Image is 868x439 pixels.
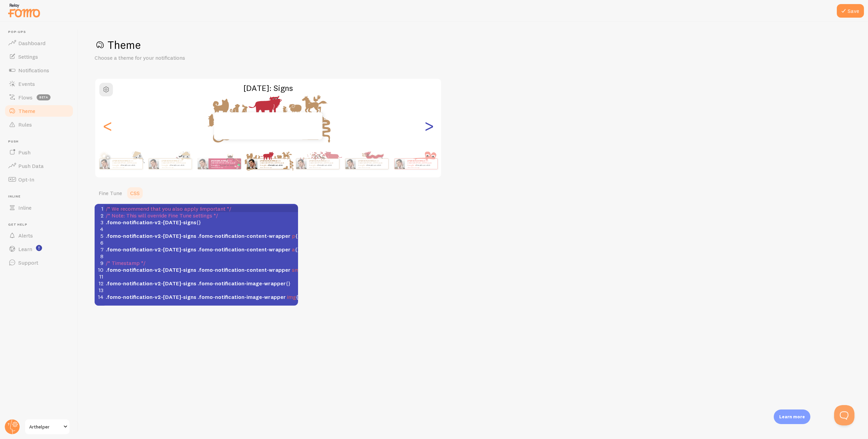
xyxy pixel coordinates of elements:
[4,173,74,186] a: Opt-In
[95,219,104,226] div: 3
[106,219,201,226] span: {}
[358,159,386,168] p: from [GEOGRAPHIC_DATA] just bought a
[4,256,74,269] a: Support
[211,167,238,168] small: about 4 minutes ago
[358,159,375,162] strong: [PERSON_NAME]
[425,101,433,150] div: Next slide
[18,53,38,60] span: Settings
[95,186,126,200] a: Fine Tune
[106,280,196,287] span: .fomo-notification-v2-[DATE]-signs
[106,246,300,253] span: {}
[106,293,301,300] span: {}
[198,280,286,287] span: .fomo-notification-image-wrapper
[317,164,332,167] a: Metallica t-shirt
[198,293,286,300] span: .fomo-notification-image-wrapper
[95,212,104,219] div: 2
[36,245,42,251] svg: <p>Watch New Feature Tutorials!</p>
[95,239,104,246] div: 6
[95,260,104,266] div: 9
[106,246,196,253] span: .fomo-notification-v2-[DATE]-signs
[113,159,129,162] strong: [PERSON_NAME]
[95,54,257,62] p: Choose a theme for your notifications
[18,176,34,183] span: Opt-In
[99,159,110,169] img: Fomo
[121,164,135,167] a: Metallica t-shirt
[774,409,810,424] div: Learn more
[95,266,104,273] div: 10
[198,266,291,273] span: .fomo-notification-content-wrapper
[95,253,104,260] div: 8
[162,159,178,162] strong: [PERSON_NAME]
[106,232,196,239] span: .fomo-notification-v2-[DATE]-signs
[106,280,291,287] span: {}
[18,121,32,128] span: Rules
[367,164,381,167] a: Metallica t-shirt
[106,266,311,273] span: {}
[198,232,291,239] span: .fomo-notification-content-wrapper
[106,232,300,239] span: {}
[95,273,104,280] div: 11
[95,205,104,212] div: 1
[292,266,306,273] span: small
[4,50,74,63] a: Settings
[95,246,104,253] div: 7
[4,201,74,214] a: Inline
[8,194,74,199] span: Inline
[198,246,291,253] span: .fomo-notification-content-wrapper
[170,164,184,167] a: Metallica t-shirt
[149,159,159,169] img: Fomo
[162,159,189,168] p: from [GEOGRAPHIC_DATA] just bought a
[4,104,74,118] a: Theme
[95,232,104,239] div: 5
[95,293,104,300] div: 14
[106,205,231,212] span: /* We recommend that you also apply !important */
[106,212,218,219] span: /* Note: This will override Fine Tune settings */
[103,101,112,150] div: Previous slide
[408,159,435,168] p: from [GEOGRAPHIC_DATA] just bought a
[106,219,196,226] span: .fomo-notification-v2-[DATE]-signs
[106,260,145,266] span: /* Timestamp */
[18,40,45,46] span: Dashboard
[106,293,196,300] span: .fomo-notification-v2-[DATE]-signs
[292,232,295,239] span: p
[113,167,139,168] small: about 4 minutes ago
[18,67,49,74] span: Notifications
[95,83,441,93] h2: [DATE]: Signs
[4,36,74,50] a: Dashboard
[198,158,209,169] img: Fomo
[4,242,74,256] a: Learn
[37,94,51,100] span: beta
[4,91,74,104] a: Flows beta
[18,163,44,169] span: Push Data
[95,287,104,293] div: 13
[4,229,74,242] a: Alerts
[18,246,32,252] span: Learn
[416,164,430,167] a: Metallica t-shirt
[345,159,355,169] img: Fomo
[18,259,38,266] span: Support
[24,419,70,435] a: Arthelper
[834,405,854,425] iframe: Help Scout Beacon - Open
[211,159,238,168] p: from [GEOGRAPHIC_DATA] just bought a
[8,223,74,227] span: Get Help
[358,167,385,168] small: about 4 minutes ago
[309,159,325,162] strong: [PERSON_NAME]
[287,293,296,300] span: img
[18,80,35,87] span: Events
[296,159,306,169] img: Fomo
[260,159,287,168] p: from [GEOGRAPHIC_DATA] just bought a
[211,159,228,162] strong: [PERSON_NAME]
[8,139,74,144] span: Push
[18,108,35,114] span: Theme
[18,204,32,211] span: Inline
[309,167,336,168] small: about 4 minutes ago
[95,226,104,232] div: 4
[106,266,196,273] span: .fomo-notification-v2-[DATE]-signs
[126,186,144,200] a: CSS
[4,118,74,131] a: Rules
[95,38,852,52] h1: Theme
[7,2,41,19] img: fomo-relay-logo-orange.svg
[4,77,74,91] a: Events
[260,159,276,162] strong: [PERSON_NAME]
[408,159,424,162] strong: [PERSON_NAME]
